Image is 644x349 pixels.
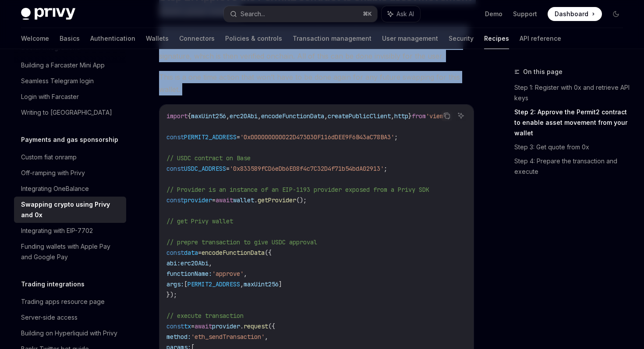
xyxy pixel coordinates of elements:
span: const [166,196,184,204]
a: Building a Farcaster Mini App [14,57,126,73]
span: // USDC contract on Base [166,154,251,162]
span: request [244,322,268,330]
span: , [226,112,230,120]
span: createPublicClient [328,112,391,120]
span: , [244,270,247,278]
a: Wallets [146,28,169,49]
a: Step 2: Approve the Permit2 contract to enable asset movement from your wallet [514,105,630,140]
a: Funding wallets with Apple Pay and Google Pay [14,239,126,265]
span: = [198,249,202,257]
span: , [258,112,261,120]
span: { [188,112,191,120]
span: // execute transaction [166,312,244,320]
a: Welcome [21,28,49,49]
div: Search... [241,9,265,19]
a: Policies & controls [225,28,282,49]
span: from [412,112,426,120]
a: Authentication [90,28,135,49]
span: const [166,249,184,257]
img: dark logo [21,8,75,20]
span: wallet [233,196,254,204]
span: ; [384,165,387,173]
span: , [265,333,268,341]
h5: Trading integrations [21,279,85,289]
div: Building on Hyperliquid with Privy [21,328,117,338]
span: maxUint256 [191,112,226,120]
span: '0x833589fCD6eDb6E08f4c7C32D4f71b54bdA02913' [230,165,384,173]
span: , [391,112,394,120]
span: provider [212,322,240,330]
a: Connectors [179,28,215,49]
a: Security [449,28,474,49]
button: Ask AI [455,110,467,121]
a: Recipes [484,28,509,49]
span: const [166,165,184,173]
span: Dashboard [555,10,588,18]
span: ({ [268,322,275,330]
span: getProvider [258,196,296,204]
span: provider [184,196,212,204]
span: '0x000000000022D473030F116dDEE9F6B43aC78BA3' [240,133,394,141]
a: API reference [520,28,561,49]
a: Seamless Telegram login [14,73,126,89]
a: Demo [485,10,502,18]
span: abi: [166,259,180,267]
span: , [240,280,244,288]
span: } [408,112,412,120]
span: = [226,165,230,173]
div: Custom fiat onramp [21,152,77,162]
a: Dashboard [548,7,602,21]
span: . [240,322,244,330]
span: }); [166,291,177,299]
a: Step 4: Prepare the transaction and execute [514,154,630,179]
div: Writing to [GEOGRAPHIC_DATA] [21,107,112,118]
a: Basics [60,28,80,49]
span: 'eth_sendTransaction' [191,333,265,341]
a: Custom fiat onramp [14,149,126,165]
span: encodeFunctionData [261,112,324,120]
span: , [324,112,328,120]
div: Seamless Telegram login [21,76,94,86]
span: . [254,196,258,204]
span: erc20Abi [230,112,258,120]
a: Support [513,10,537,18]
div: Login with Farcaster [21,92,79,102]
span: encodeFunctionData [202,249,265,257]
span: ] [279,280,282,288]
span: 'viem' [426,112,447,120]
span: data [184,249,198,257]
div: Integrating OneBalance [21,183,89,194]
span: // prepre transaction to give USDC approval [166,238,317,246]
button: Copy the contents from the code block [441,110,453,121]
button: Ask AI [382,6,420,22]
a: Step 1: Register with 0x and retrieve API keys [514,81,630,105]
a: Trading apps resource page [14,294,126,310]
span: This is a one time action that won’t have to be done again for any future swapping for this wallet. [159,71,474,95]
span: Ask AI [396,10,414,18]
div: Building a Farcaster Mini App [21,60,105,71]
a: Integrating OneBalance [14,181,126,197]
span: const [166,322,184,330]
span: ; [394,133,398,141]
span: await [195,322,212,330]
a: Building on Hyperliquid with Privy [14,325,126,341]
span: (); [296,196,307,204]
span: functionName: [166,270,212,278]
span: , [209,259,212,267]
div: Integrating with EIP-7702 [21,226,93,236]
span: ({ [265,249,272,257]
a: Login with Farcaster [14,89,126,105]
span: erc20Abi [180,259,209,267]
span: = [237,133,240,141]
span: = [191,322,195,330]
span: method: [166,333,191,341]
span: USDC_ADDRESS [184,165,226,173]
span: PERMIT2_ADDRESS [188,280,240,288]
span: PERMIT2_ADDRESS [184,133,237,141]
div: Server-side access [21,312,78,323]
a: User management [382,28,438,49]
span: args: [166,280,184,288]
div: Swapping crypto using Privy and 0x [21,199,121,220]
span: const [166,133,184,141]
h5: Payments and gas sponsorship [21,134,118,145]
